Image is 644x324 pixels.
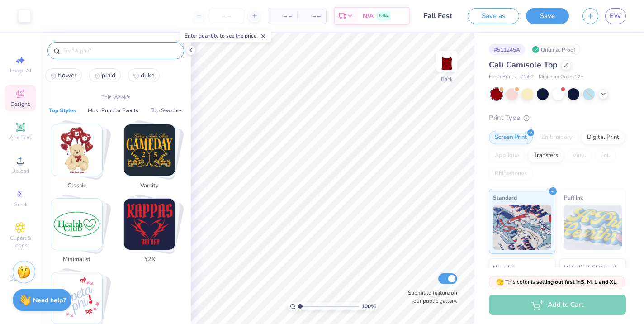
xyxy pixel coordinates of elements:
[141,71,154,80] span: duke
[493,205,551,250] img: Standard
[403,289,457,305] label: Submit to feature on our public gallery.
[148,106,185,115] button: Top Searches
[89,68,121,82] button: plaid1
[11,167,29,175] span: Upload
[118,124,186,194] button: Stack Card Button Varsity
[468,8,519,24] button: Save as
[180,29,271,42] div: Enter quantity to see the price.
[496,278,618,286] span: This color is .
[135,255,164,264] span: Y2K
[62,255,91,264] span: Minimalist
[493,262,515,272] span: Neon Ink
[441,75,453,83] div: Back
[10,67,31,74] span: Image AI
[10,100,30,108] span: Designs
[62,46,178,55] input: Try "Alpha"
[101,93,131,101] p: This Week's
[45,124,114,194] button: Stack Card Button Classic
[51,124,102,176] img: Classic
[564,262,617,272] span: Metallic & Glitter Ink
[135,181,164,191] span: Varsity
[438,52,456,71] img: Back
[489,167,533,181] div: Rhinestones
[489,113,626,123] div: Print Type
[610,11,621,21] span: EW
[274,11,292,21] span: – –
[361,302,376,310] span: 100 %
[489,44,525,55] div: # 511245A
[303,11,321,21] span: – –
[605,8,626,24] a: EW
[489,73,516,81] span: Fresh Prints
[363,11,374,21] span: N/A
[493,193,517,202] span: Standard
[489,131,533,144] div: Screen Print
[62,181,91,191] span: Classic
[526,8,569,24] button: Save
[496,278,504,286] span: 🫣
[124,199,175,250] img: Y2K
[417,7,461,25] input: Untitled Design
[489,59,558,70] span: Cali Camisole Top
[489,149,525,162] div: Applique
[209,8,244,24] input: – –
[51,199,102,250] img: Minimalist
[520,73,534,81] span: # fp52
[564,193,583,202] span: Puff Ink
[528,149,564,162] div: Transfers
[102,71,115,80] span: plaid
[539,73,584,81] span: Minimum Order: 12 +
[567,149,592,162] div: Vinyl
[581,131,625,144] div: Digital Print
[9,134,31,141] span: Add Text
[46,106,79,115] button: Top Styles
[118,198,186,268] button: Stack Card Button Y2K
[9,275,31,282] span: Decorate
[564,205,622,250] img: Puff Ink
[45,198,114,268] button: Stack Card Button Minimalist
[5,234,36,249] span: Clipart & logos
[536,278,616,286] strong: selling out fast in S, M, L and XL
[58,71,76,80] span: flower
[379,13,388,19] span: FREE
[33,296,66,305] strong: Need help?
[595,149,616,162] div: Foil
[85,106,141,115] button: Most Popular Events
[51,272,102,324] img: 80s & 90s
[530,44,580,55] div: Original Proof
[128,68,160,82] button: duke2
[535,131,578,144] div: Embroidery
[14,201,28,208] span: Greek
[45,68,82,82] button: flower0
[124,124,175,176] img: Varsity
